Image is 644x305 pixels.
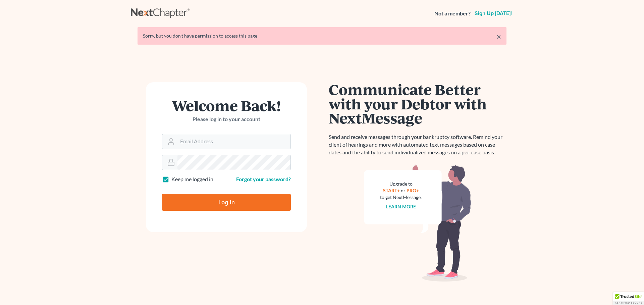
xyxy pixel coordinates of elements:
p: Please log in to your account [162,115,291,123]
span: or [401,188,406,193]
div: Sorry, but you don't have permission to access this page [143,33,501,39]
a: Sign up [DATE]! [473,11,513,16]
a: Learn more [386,204,416,209]
input: Email Address [177,134,290,149]
strong: Not a member? [434,10,471,17]
div: Upgrade to [380,181,422,187]
div: TrustedSite Certified [613,292,644,305]
label: Keep me logged in [171,175,213,183]
a: START+ [383,188,400,193]
img: nextmessage_bg-59042aed3d76b12b5cd301f8e5b87938c9018125f34e5fa2b7a6b67550977c72.svg [364,164,471,282]
a: PRO+ [407,188,419,193]
a: Forgot your password? [236,176,291,182]
input: Log In [162,194,291,211]
div: to get NextMessage. [380,194,422,201]
h1: Welcome Back! [162,98,291,113]
a: × [496,33,501,41]
p: Send and receive messages through your bankruptcy software. Remind your client of hearings and mo... [329,133,506,156]
h1: Communicate Better with your Debtor with NextMessage [329,82,506,125]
